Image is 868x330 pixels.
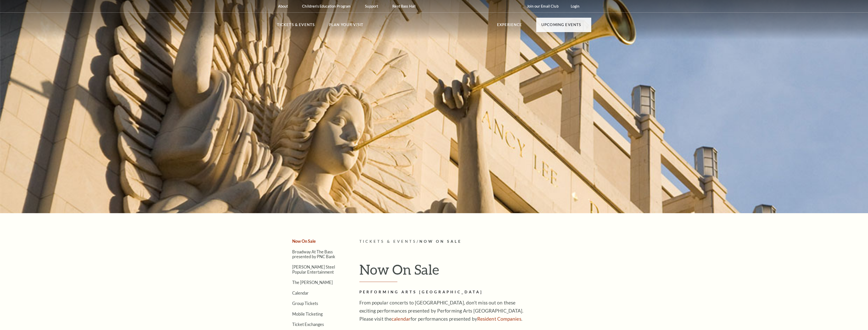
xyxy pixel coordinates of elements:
[292,322,324,327] a: Ticket Exchanges
[302,4,351,8] p: Children's Education Program
[278,4,288,8] p: About
[392,4,416,8] p: Rent Bass Hall
[292,301,318,306] a: Group Tickets
[292,239,316,244] a: Now On Sale
[392,316,411,322] a: calendar
[359,239,417,244] span: Tickets & Events
[292,265,335,274] a: [PERSON_NAME] Steel Popular Entertainment
[359,261,591,282] h1: Now On Sale
[477,316,521,322] a: Resident Companies
[359,299,524,323] p: From popular concerts to [GEOGRAPHIC_DATA], don't miss out on these exciting performances present...
[419,239,462,244] span: Now On Sale
[292,312,323,316] a: Mobile Ticketing
[365,4,378,8] p: Support
[497,22,522,31] p: Experience
[292,249,335,259] a: Broadway At The Bass presented by PNC Bank
[277,22,315,31] p: Tickets & Events
[359,238,591,245] p: /
[292,291,309,295] a: Calendar
[292,280,333,285] a: The [PERSON_NAME]
[329,22,364,31] p: Plan Your Visit
[541,22,581,31] p: Upcoming Events
[359,289,524,295] h2: Performing Arts [GEOGRAPHIC_DATA]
